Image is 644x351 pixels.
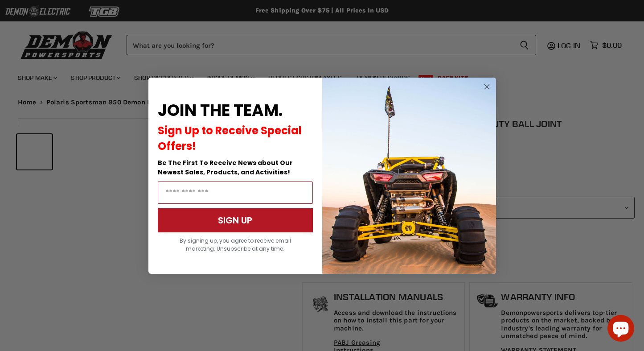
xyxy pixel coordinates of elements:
[322,78,496,274] img: a9095488-b6e7-41ba-879d-588abfab540b.jpeg
[481,81,492,92] button: Close dialog
[158,99,283,122] span: JOIN THE TEAM.
[158,123,302,153] span: Sign Up to Receive Special Offers!
[158,208,313,232] button: SIGN UP
[180,237,291,252] span: By signing up, you agree to receive email marketing. Unsubscribe at any time.
[605,315,637,344] inbox-online-store-chat: Shopify online store chat
[158,158,293,177] span: Be The First To Receive News about Our Newest Sales, Products, and Activities!
[158,182,313,204] input: Email Address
